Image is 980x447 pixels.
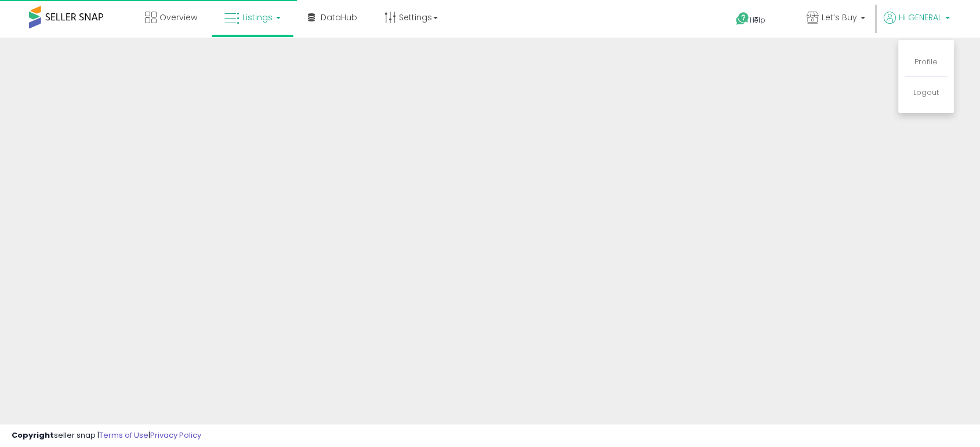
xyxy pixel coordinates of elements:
a: Privacy Policy [150,430,201,441]
span: Let’s Buy [822,12,857,23]
span: Listings [242,12,273,23]
div: seller snap | | [12,430,201,441]
span: Hi GENERAL [899,12,942,23]
i: Get Help [735,12,750,26]
a: Hi GENERAL [884,12,950,38]
a: Profile [914,56,938,67]
span: Overview [159,12,197,23]
a: Terms of Use [99,430,148,441]
span: DataHub [321,12,357,23]
strong: Copyright [12,430,54,441]
a: Logout [913,87,939,98]
span: Help [750,15,765,25]
a: Help [727,3,788,38]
